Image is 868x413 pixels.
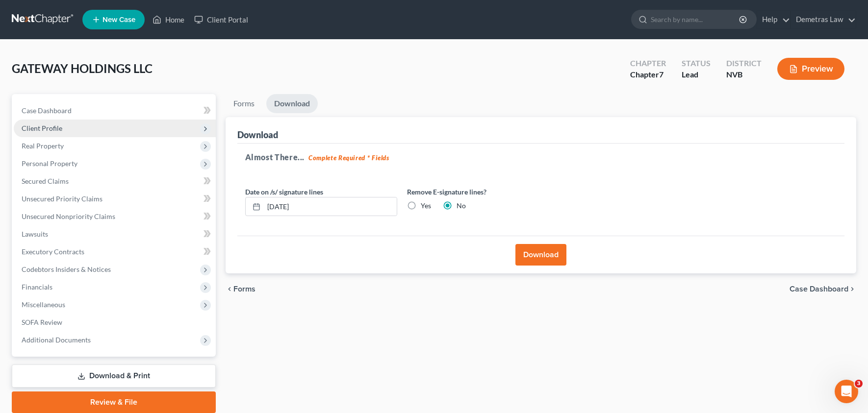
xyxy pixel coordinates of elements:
div: Download [237,129,278,141]
a: Download [266,94,318,113]
label: Date on /s/ signature lines [245,187,323,197]
a: Secured Claims [14,172,216,190]
div: Chapter [630,69,666,80]
strong: Complete Required * Fields [308,154,389,162]
span: SOFA Review [22,318,62,326]
button: Preview [777,58,844,80]
input: Search by name... [651,10,740,28]
a: Review & File [12,391,216,413]
span: Case Dashboard [790,285,848,293]
a: Lawsuits [14,225,216,243]
span: Client Profile [22,124,62,132]
span: Financials [22,283,52,291]
span: Lawsuits [22,230,48,238]
i: chevron_right [848,285,856,293]
span: Unsecured Nonpriority Claims [22,212,115,220]
label: No [457,201,466,211]
label: Yes [421,201,431,211]
input: MM/DD/YYYY [264,197,397,216]
i: chevron_left [226,285,233,293]
span: Case Dashboard [22,106,72,115]
span: Personal Property [22,159,77,168]
a: SOFA Review [14,314,216,331]
span: New Case [102,16,135,24]
div: District [726,58,762,69]
a: Demetras Law [791,11,856,28]
a: Help [757,11,790,28]
span: Forms [233,285,255,293]
a: Unsecured Nonpriority Claims [14,208,216,225]
div: Chapter [630,58,666,69]
span: Additional Documents [22,336,91,344]
iframe: Intercom live chat [835,380,858,403]
div: Lead [682,69,711,80]
div: Status [682,58,711,69]
span: GATEWAY HOLDINGS LLC [12,61,153,75]
a: Unsecured Priority Claims [14,190,216,208]
span: Secured Claims [22,177,69,185]
a: Home [148,11,189,28]
span: Executory Contracts [22,247,84,256]
span: 3 [855,380,863,388]
button: Download [515,244,566,266]
a: Download & Print [12,364,216,388]
span: Real Property [22,142,64,150]
a: Case Dashboard chevron_right [790,285,856,293]
div: NVB [726,69,762,80]
a: Client Portal [189,11,253,28]
a: Case Dashboard [14,102,216,120]
a: Executory Contracts [14,243,216,261]
h5: Almost There... [245,151,837,163]
button: chevron_left Forms [226,285,269,293]
a: Forms [226,94,262,113]
span: 7 [659,70,664,79]
span: Unsecured Priority Claims [22,194,102,203]
span: Miscellaneous [22,300,65,309]
span: Codebtors Insiders & Notices [22,265,111,273]
label: Remove E-signature lines? [407,187,559,197]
